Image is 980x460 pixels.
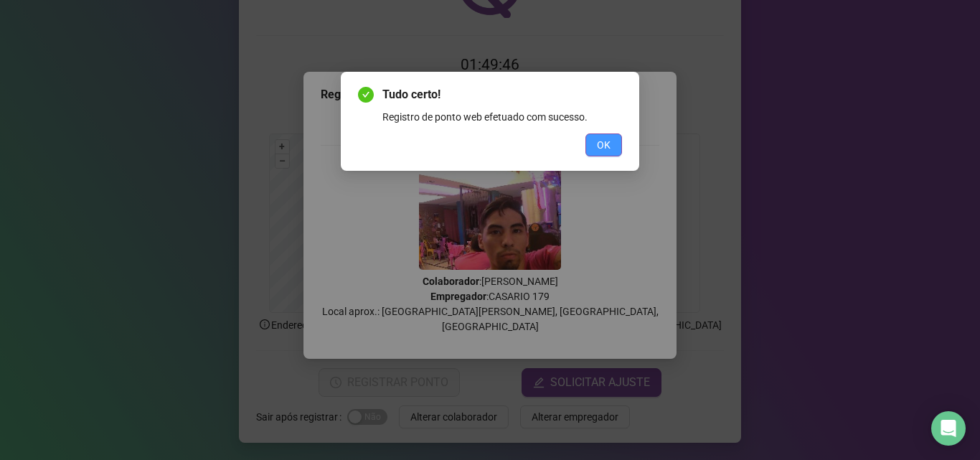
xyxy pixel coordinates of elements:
span: check-circle [358,87,374,103]
button: OK [585,133,622,156]
span: Tudo certo! [382,86,622,103]
div: Registro de ponto web efetuado com sucesso. [382,109,622,125]
span: OK [597,137,611,153]
div: Open Intercom Messenger [931,411,966,446]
